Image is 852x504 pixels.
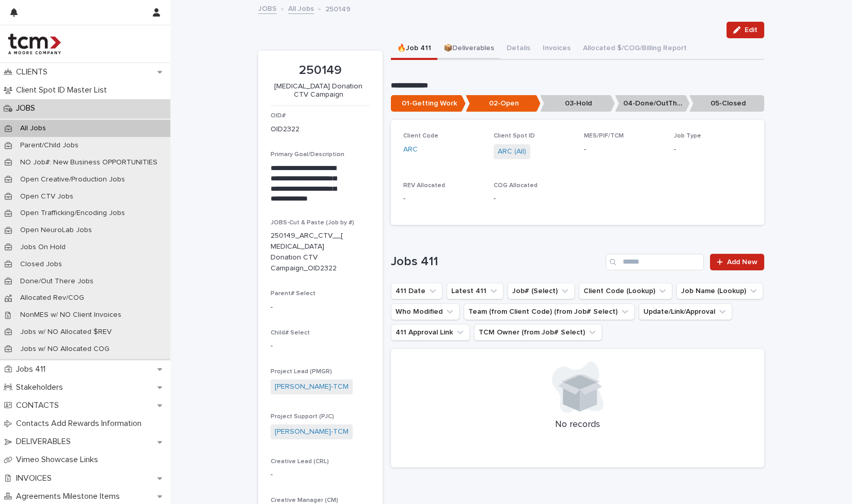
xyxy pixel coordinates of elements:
p: 03-Hold [540,95,615,112]
button: Allocated $/COG/Billing Report [577,38,693,60]
button: Invoices [537,38,577,60]
p: Stakeholders [12,383,71,392]
a: [PERSON_NAME]-TCM [275,381,349,392]
a: ARC (All) [498,146,526,157]
button: Team (from Client Code) (from Job# Select) [464,303,635,320]
p: Jobs 411 [12,364,54,374]
p: 250149 [325,3,351,14]
button: Who Modified [391,303,460,320]
p: - [403,193,481,204]
p: 02-Open [466,95,541,112]
p: - [494,193,572,204]
button: Client Code (Lookup) [579,283,672,299]
button: 📦Deliverables [437,38,500,60]
button: Update/Link/Approval [639,303,732,320]
p: - [674,144,752,155]
span: Add New [727,258,758,266]
p: Open Creative/Production Jobs [12,175,133,184]
span: Client Spot ID [494,133,535,139]
p: - [271,469,370,480]
p: - [584,144,662,155]
button: Latest 411 [447,283,503,299]
p: No records [403,419,752,431]
p: Jobs w/ NO Allocated $REV [12,328,120,337]
p: - [271,341,370,352]
a: All Jobs [288,2,314,14]
p: Open NeuroLab Jobs [12,226,100,235]
img: 4hMmSqQkux38exxPVZHQ [8,34,61,54]
p: Vimeo Showcase Links [12,455,106,465]
button: Edit [727,22,764,38]
p: [MEDICAL_DATA] Donation CTV Campaign [271,82,366,100]
span: REV Allocated [403,182,445,189]
span: Project Support (PJC) [271,414,334,420]
p: - [271,302,370,313]
p: INVOICES [12,474,60,483]
span: Child# Select [271,330,310,336]
p: NonMES w/ NO Client Invoices [12,311,130,319]
p: JOBS [12,103,43,113]
span: Parent# Select [271,291,315,297]
a: ARC [403,144,418,155]
a: JOBS [258,2,277,14]
span: Edit [745,26,758,34]
p: Allocated Rev/COG [12,294,92,302]
span: Creative Manager (CM) [271,497,338,503]
span: MES/PIF/TCM [584,133,624,139]
p: NO Job#: New Business OPPORTUNITIES [12,158,166,167]
p: Client Spot ID Master List [12,85,115,95]
p: 250149 [271,63,370,78]
p: Jobs w/ NO Allocated COG [12,345,118,354]
p: Closed Jobs [12,260,70,269]
p: CLIENTS [12,67,56,77]
button: Job# (Select) [508,283,575,299]
p: 250149_ARC_CTV__[MEDICAL_DATA] Donation CTV Campaign_OID2322 [271,231,345,273]
h1: Jobs 411 [391,254,602,269]
p: DELIVERABLES [12,437,79,447]
button: 411 Date [391,283,443,299]
p: 05-Closed [689,95,764,112]
p: CONTACTS [12,401,67,410]
p: Agreements Milestone Items [12,492,128,501]
p: Jobs On Hold [12,243,74,252]
button: Job Name (Lookup) [676,283,763,299]
span: COG Allocated [494,182,538,189]
span: Job Type [674,133,701,139]
a: Add New [710,254,764,270]
span: Creative Lead (CRL) [271,459,329,465]
input: Search [606,254,704,270]
p: Contacts Add Rewards Information [12,419,150,429]
button: TCM Owner (from Job# Select) [474,324,602,341]
a: [PERSON_NAME]-TCM [275,426,349,437]
span: Client Code [403,133,438,139]
p: Open Trafficking/Encoding Jobs [12,209,133,218]
p: Parent/Child Jobs [12,141,87,150]
span: OID# [271,113,286,119]
span: Primary Goal/Description [271,151,344,158]
p: Done/Out There Jobs [12,277,102,286]
p: All Jobs [12,124,54,133]
p: 01-Getting Work [391,95,466,112]
p: 04-Done/OutThere [615,95,690,112]
p: Open CTV Jobs [12,192,82,201]
span: Project Lead (PMGR) [271,369,332,375]
button: 🔥Job 411 [391,38,437,60]
button: Details [500,38,537,60]
span: JOBS-Cut & Paste (Job by #) [271,220,354,226]
p: OID2322 [271,124,299,135]
button: 411 Approval Link [391,324,470,341]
